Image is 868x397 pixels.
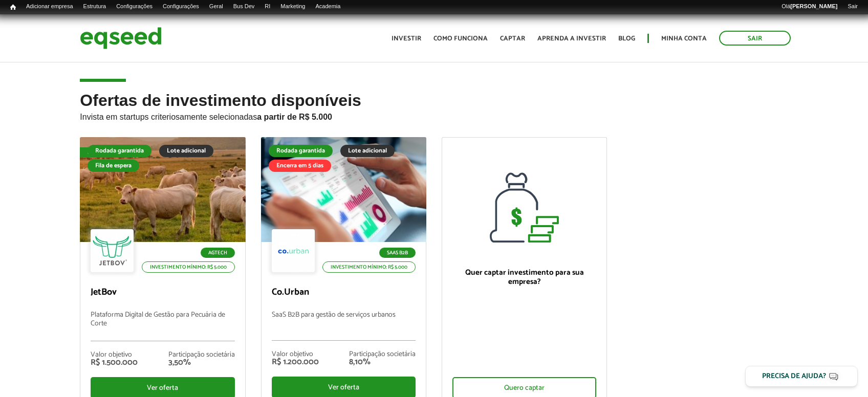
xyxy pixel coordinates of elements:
[790,3,837,9] strong: [PERSON_NAME]
[257,113,332,121] strong: a partir de R$ 5.000
[21,3,78,11] a: Adicionar empresa
[88,160,139,172] div: Fila de espera
[80,92,788,137] h2: Ofertas de investimento disponíveis
[719,31,791,46] a: Sair
[78,3,112,11] a: Estrutura
[272,311,416,341] p: SaaS B2B para gestão de serviços urbanos
[142,261,235,273] p: Investimento mínimo: R$ 5.000
[204,3,228,11] a: Geral
[310,3,345,11] a: Academia
[259,3,275,11] a: RI
[500,35,525,42] a: Captar
[661,35,707,42] a: Minha conta
[80,147,132,158] div: Fila de espera
[379,248,416,258] p: SaaS B2B
[168,359,235,367] div: 3,50%
[269,160,331,172] div: Encerra em 5 dias
[272,287,416,298] p: Co.Urban
[537,35,606,42] a: Aprenda a investir
[88,145,151,157] div: Rodada garantida
[80,25,162,52] img: EqSeed
[433,35,488,42] a: Como funciona
[275,3,310,11] a: Marketing
[228,3,260,11] a: Bus Dev
[168,351,235,359] div: Participação societária
[776,3,842,11] a: Olá[PERSON_NAME]
[80,109,788,122] p: Invista em startups criteriosamente selecionadas
[111,3,158,11] a: Configurações
[159,145,213,157] div: Lote adicional
[91,351,138,359] div: Valor objetivo
[91,311,234,341] p: Plataforma Digital de Gestão para Pecuária de Corte
[618,35,635,42] a: Blog
[842,3,863,11] a: Sair
[269,145,333,157] div: Rodada garantida
[340,145,395,157] div: Lote adicional
[91,359,138,367] div: R$ 1.500.000
[349,351,416,358] div: Participação societária
[452,268,596,286] p: Quer captar investimento para sua empresa?
[10,4,16,11] span: Início
[272,358,319,366] div: R$ 1.200.000
[322,261,416,273] p: Investimento mínimo: R$ 5.000
[272,351,319,358] div: Valor objetivo
[349,358,416,366] div: 8,10%
[158,3,204,11] a: Configurações
[392,35,421,42] a: Investir
[5,3,21,12] a: Início
[91,287,234,298] p: JetBov
[201,248,235,258] p: Agtech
